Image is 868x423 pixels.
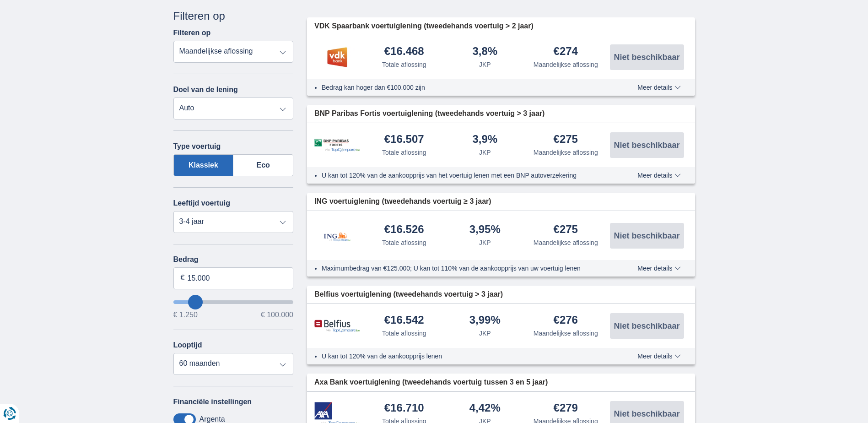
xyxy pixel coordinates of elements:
div: 3,9% [472,134,497,146]
img: product.pl.alt ING [314,220,360,251]
div: JKP [479,148,491,157]
span: € [181,273,185,283]
span: Niet beschikbaar [614,410,679,418]
div: Totale aflossing [382,148,426,157]
span: € 100.000 [261,311,293,319]
div: Maandelijkse aflossing [534,238,598,247]
div: Maandelijkse aflossing [534,148,598,157]
label: Eco [233,154,293,176]
label: Type voertuig [173,142,221,151]
div: €16.526 [384,224,424,236]
button: Niet beschikbaar [610,44,684,70]
div: €274 [554,46,578,58]
div: Totale aflossing [382,60,426,69]
div: JKP [479,60,491,69]
div: 4,42% [469,402,501,415]
button: Meer details [631,172,687,179]
label: Doel van de lening [173,86,238,94]
span: Niet beschikbaar [614,232,679,240]
button: Niet beschikbaar [610,132,684,158]
div: 3,99% [469,315,501,327]
button: Niet beschikbaar [610,313,684,339]
span: VDK Spaarbank voertuiglening (tweedehands voertuig > 2 jaar) [314,21,534,32]
label: Bedrag [173,255,294,264]
div: Filteren op [173,8,294,24]
label: Financiële instellingen [173,398,252,406]
img: product.pl.alt BNP Paribas Fortis [314,139,360,152]
span: € 1.250 [173,311,198,319]
label: Leeftijd voertuig [173,199,230,207]
span: Belfius voertuiglening (tweedehands voertuig > 3 jaar) [314,289,503,300]
li: U kan tot 120% van de aankoopprijs van het voertuig lenen met een BNP autoverzekering [322,171,604,180]
span: ING voertuiglening (tweedehands voertuig ≥ 3 jaar) [314,196,491,207]
div: €275 [554,134,578,146]
div: €16.710 [384,402,424,415]
label: Klassiek [173,154,234,176]
label: Filteren op [173,29,211,37]
div: Maandelijkse aflossing [534,329,598,338]
button: Niet beschikbaar [610,223,684,249]
label: Looptijd [173,341,202,349]
button: Meer details [631,265,687,272]
div: €276 [554,315,578,327]
span: Meer details [637,353,680,359]
span: Niet beschikbaar [614,141,679,149]
div: €16.468 [384,46,424,58]
span: BNP Paribas Fortis voertuiglening (tweedehands voertuig > 3 jaar) [314,108,545,119]
div: 3,95% [469,224,501,236]
div: €16.542 [384,315,424,327]
img: product.pl.alt Belfius [314,320,360,333]
button: Meer details [631,352,687,360]
li: Maximumbedrag van €125.000; U kan tot 110% van de aankoopprijs van uw voertuig lenen [322,264,604,273]
div: €16.507 [384,134,424,146]
div: Totale aflossing [382,238,426,247]
img: product.pl.alt VDK bank [314,46,360,69]
div: Maandelijkse aflossing [534,60,598,69]
span: Niet beschikbaar [614,53,679,61]
span: Meer details [637,265,680,271]
div: 3,8% [472,46,497,58]
div: JKP [479,238,491,247]
div: Totale aflossing [382,329,426,338]
div: €275 [554,224,578,236]
input: wantToBorrow [173,300,294,304]
span: Meer details [637,172,680,179]
span: Niet beschikbaar [614,322,679,330]
div: €279 [554,402,578,415]
li: U kan tot 120% van de aankoopprijs lenen [322,352,604,361]
div: JKP [479,329,491,338]
span: Axa Bank voertuiglening (tweedehands voertuig tussen 3 en 5 jaar) [314,377,548,388]
span: Meer details [637,84,680,91]
button: Meer details [631,84,687,91]
li: Bedrag kan hoger dan €100.000 zijn [322,83,604,92]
